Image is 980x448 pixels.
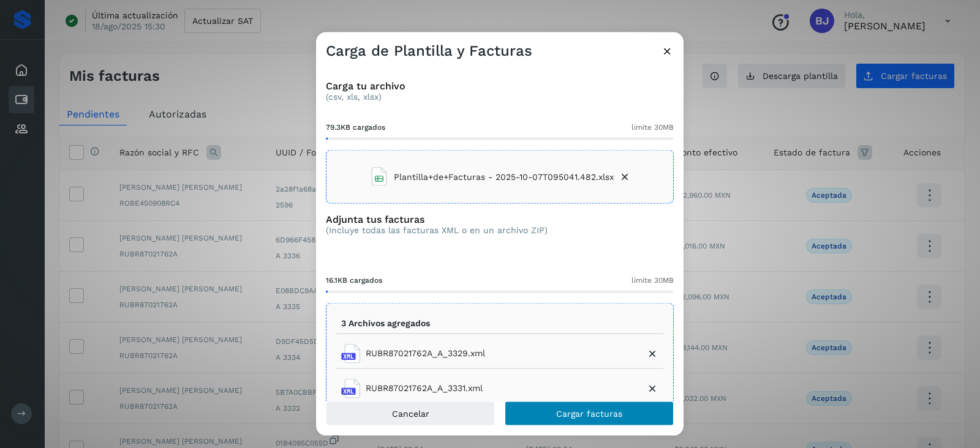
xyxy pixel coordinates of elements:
h3: Carga de Plantilla y Facturas [326,42,532,60]
span: límite 30MB [631,275,674,286]
span: 16.1KB cargados [326,275,382,286]
span: RUBR87021762A_A_3331.xml [366,382,483,395]
span: Cargar facturas [556,409,622,417]
h3: Carga tu archivo [326,80,674,92]
span: RUBR87021762A_A_3329.xml [366,347,485,360]
button: Cargar facturas [505,401,674,425]
span: Cancelar [392,409,429,417]
p: 3 Archivos agregados [341,318,430,329]
p: (csv, xls, xlsx) [326,92,674,102]
span: Plantilla+de+Facturas - 2025-10-07T095041.482.xlsx [394,170,614,183]
p: (Incluye todas las facturas XML o en un archivo ZIP) [326,225,548,236]
h3: Adjunta tus facturas [326,214,548,225]
span: 79.3KB cargados [326,122,385,133]
span: límite 30MB [631,122,674,133]
button: Cancelar [326,401,495,425]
